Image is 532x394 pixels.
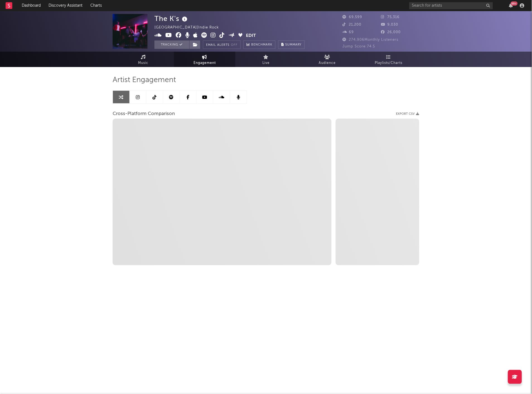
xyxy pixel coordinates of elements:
[113,77,176,83] span: Artist Engagement
[113,52,174,67] a: Music
[113,111,175,117] span: Cross-Platform Comparison
[243,40,275,49] a: Benchmark
[235,52,297,67] a: Live
[409,2,493,9] input: Search for artists
[358,52,419,67] a: Playlists/Charts
[194,60,216,66] span: Engagement
[251,42,272,48] span: Benchmark
[511,1,518,6] div: 99 +
[343,38,399,42] span: 274,906 Monthly Listeners
[297,52,358,67] a: Audience
[375,60,403,66] span: Playlists/Charts
[138,60,149,66] span: Music
[174,52,235,67] a: Engagement
[231,44,238,47] em: Off
[343,15,362,19] span: 69,599
[319,60,336,66] span: Audience
[343,30,354,34] span: 69
[285,43,302,46] span: Summary
[396,112,419,116] button: Export CSV
[154,40,189,49] button: Tracking
[246,32,256,39] button: Edit
[154,14,189,23] div: The K's
[343,23,362,27] span: 21,200
[381,30,401,34] span: 26,000
[381,15,400,19] span: 75,316
[381,23,398,27] span: 9,030
[509,3,513,8] button: 99+
[343,45,375,48] span: Jump Score: 74.5
[262,60,270,66] span: Live
[278,40,305,49] button: Summary
[154,24,225,31] div: [GEOGRAPHIC_DATA] | Indie Rock
[203,40,241,49] button: Email AlertsOff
